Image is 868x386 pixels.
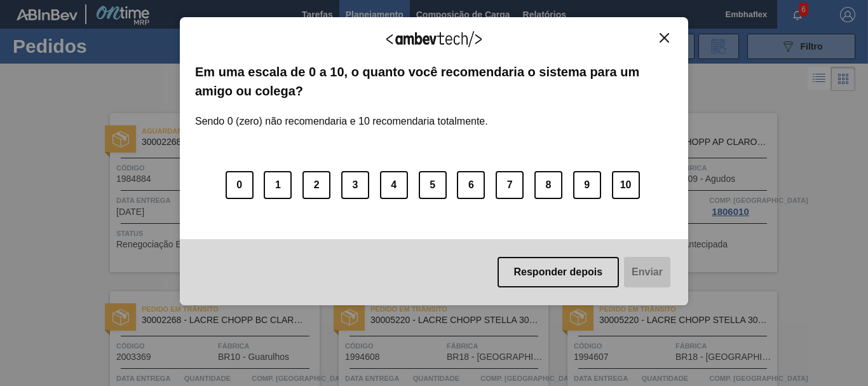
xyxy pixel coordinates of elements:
button: 1 [264,171,292,199]
button: 8 [534,171,562,199]
img: Close [660,33,669,43]
label: Em uma escala de 0 a 10, o quanto você recomendaria o sistema para um amigo ou colega? [195,62,673,101]
label: Sendo 0 (zero) não recomendaria e 10 recomendaria totalmente. [195,100,488,127]
button: 6 [457,171,485,199]
button: Responder depois [498,257,620,287]
button: 7 [496,171,524,199]
button: 4 [380,171,408,199]
button: 10 [612,171,640,199]
button: 5 [419,171,447,199]
button: 0 [226,171,254,199]
button: 3 [341,171,369,199]
img: Logo Ambevtech [386,31,482,47]
button: 9 [573,171,601,199]
button: 2 [302,171,330,199]
button: Close [656,32,673,43]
